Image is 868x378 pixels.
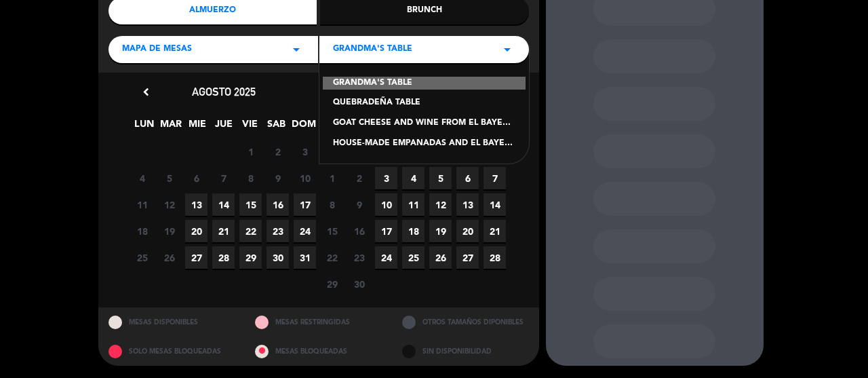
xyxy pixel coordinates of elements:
span: 14 [212,193,235,216]
span: MIE [186,116,208,138]
span: 24 [375,246,397,269]
span: 19 [158,220,180,242]
span: 15 [239,193,262,216]
span: 18 [131,220,153,242]
span: 4 [402,167,425,189]
span: 6 [456,167,479,189]
div: GRANDMA'S TABLE [323,77,526,90]
span: 11 [131,193,153,216]
span: 27 [185,246,208,269]
span: MAPA DE MESAS [122,43,192,56]
div: MESAS RESTRINGIDAS [245,307,392,337]
i: chevron_left [139,85,153,99]
span: 29 [239,246,262,269]
span: 23 [267,220,289,242]
span: 9 [348,193,370,216]
span: 28 [212,246,235,269]
span: LUN [133,116,155,138]
span: 13 [185,193,208,216]
div: MESAS DISPONIBLES [98,307,245,337]
span: 19 [429,220,452,242]
span: VIE [239,116,261,138]
span: 9 [267,167,289,189]
span: 17 [375,220,397,242]
span: 7 [484,167,506,189]
span: 16 [348,220,370,242]
span: DOM [292,116,314,138]
span: 23 [348,246,370,269]
span: 2 [267,140,289,163]
span: 10 [294,167,316,189]
span: 3 [375,167,397,189]
span: 7 [212,167,235,189]
span: MAR [159,116,182,138]
span: SAB [265,116,288,138]
div: MESAS BLOQUEADAS [245,337,392,366]
span: 4 [131,167,153,189]
span: 27 [456,246,479,269]
span: agosto 2025 [192,85,256,98]
span: 25 [402,246,425,269]
span: 21 [212,220,235,242]
span: 31 [294,246,316,269]
span: 11 [402,193,425,216]
span: 1 [239,140,262,163]
span: 26 [429,246,452,269]
span: 10 [375,193,397,216]
span: 12 [429,193,452,216]
span: 13 [456,193,479,216]
div: QUEBRADEÑA TABLE [333,96,515,110]
span: 22 [239,220,262,242]
i: arrow_drop_down [288,41,304,58]
span: 17 [294,193,316,216]
span: 28 [484,246,506,269]
span: 22 [321,246,343,269]
div: HOUSE-MADE EMPANADAS AND EL BAYEH WINERY [333,137,515,151]
span: 8 [239,167,262,189]
span: 5 [429,167,452,189]
div: SOLO MESAS BLOQUEADAS [98,337,245,366]
span: 24 [294,220,316,242]
span: 26 [158,246,180,269]
span: 5 [158,167,180,189]
span: 16 [267,193,289,216]
span: 29 [321,273,343,295]
span: 14 [484,193,506,216]
div: OTROS TAMAÑOS DIPONIBLES [392,307,539,337]
span: 21 [484,220,506,242]
span: 30 [348,273,370,295]
span: 30 [267,246,289,269]
span: GRANDMA'S TABLE [333,43,412,56]
span: 3 [294,140,316,163]
div: GOAT CHEESE AND WINE FROM EL BAYEH WINERY [333,117,515,130]
span: 20 [185,220,208,242]
span: 25 [131,246,153,269]
span: 12 [158,193,180,216]
span: 1 [321,167,343,189]
span: 2 [348,167,370,189]
span: 15 [321,220,343,242]
span: 18 [402,220,425,242]
div: SIN DISPONIBILIDAD [392,337,539,366]
span: JUE [212,116,235,138]
span: 8 [321,193,343,216]
span: 6 [185,167,208,189]
span: 20 [456,220,479,242]
i: arrow_drop_down [499,41,515,58]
